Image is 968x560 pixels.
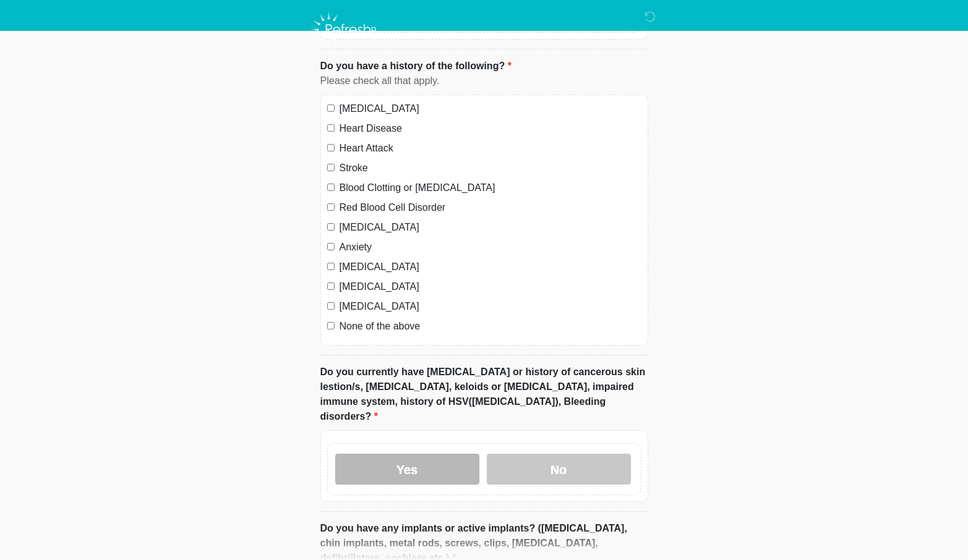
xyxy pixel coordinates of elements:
[340,220,641,235] label: [MEDICAL_DATA]
[320,74,648,88] div: Please check all that apply.
[340,101,641,116] label: [MEDICAL_DATA]
[327,203,335,211] input: Red Blood Cell Disorder
[340,260,641,274] label: [MEDICAL_DATA]
[327,302,335,310] input: [MEDICAL_DATA]
[327,164,335,171] input: Stroke
[340,161,641,176] label: Stroke
[327,144,335,151] input: Heart Attack
[327,184,335,191] input: Blood Clotting or [MEDICAL_DATA]
[487,454,631,485] label: No
[327,282,335,290] input: [MEDICAL_DATA]
[340,180,641,195] label: Blood Clotting or [MEDICAL_DATA]
[340,200,641,215] label: Red Blood Cell Disorder
[335,454,479,485] label: Yes
[340,299,641,314] label: [MEDICAL_DATA]
[327,104,335,112] input: [MEDICAL_DATA]
[327,124,335,132] input: Heart Disease
[327,263,335,270] input: [MEDICAL_DATA]
[340,319,641,334] label: None of the above
[320,365,648,424] label: Do you currently have [MEDICAL_DATA] or history of cancerous skin lestion/s, [MEDICAL_DATA], kelo...
[308,9,383,50] img: Refresh RX Logo
[327,243,335,250] input: Anxiety
[327,223,335,231] input: [MEDICAL_DATA]
[340,279,641,294] label: [MEDICAL_DATA]
[340,141,641,156] label: Heart Attack
[340,240,641,255] label: Anxiety
[320,59,512,74] label: Do you have a history of the following?
[340,121,641,136] label: Heart Disease
[327,322,335,329] input: None of the above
